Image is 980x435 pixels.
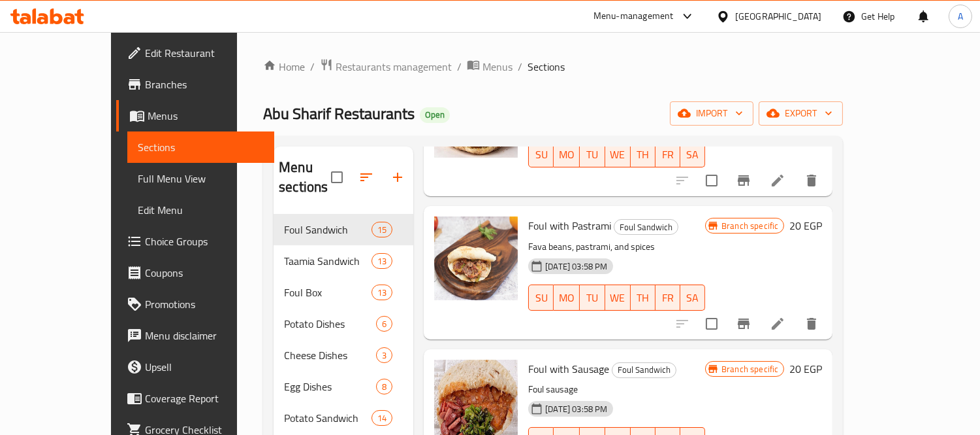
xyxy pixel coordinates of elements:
[686,145,700,164] span: SA
[376,347,392,363] div: items
[116,69,275,100] a: Branches
[670,101,753,126] button: import
[371,285,392,300] div: items
[116,257,275,288] a: Coupons
[716,220,783,232] span: Branch specific
[796,165,827,196] button: delete
[614,219,678,235] div: Foul Sandwich
[528,239,705,255] p: Fava beans, pastrami, and spices
[680,105,743,122] span: import
[420,107,450,123] div: Open
[284,347,376,363] div: Cheese Dishes
[559,288,575,307] span: MO
[585,288,599,307] span: TU
[116,288,275,320] a: Promotions
[759,101,843,126] button: export
[559,145,575,164] span: MO
[482,59,513,75] span: Menus
[457,59,462,75] li: /
[735,9,821,24] div: [GEOGRAPHIC_DATA]
[263,99,415,128] span: Abu Sharif Restaurants
[376,379,392,394] div: items
[372,412,392,425] span: 14
[127,131,275,163] a: Sections
[661,288,675,307] span: FR
[614,220,678,235] span: Foul Sandwich
[284,410,371,426] div: Potato Sandwich
[284,285,371,300] span: Foul Box
[116,226,275,257] a: Choice Groups
[605,285,631,311] button: WE
[540,403,612,415] span: [DATE] 03:58 PM
[958,9,963,24] span: A
[274,371,413,402] div: Egg Dishes8
[580,285,605,311] button: TU
[372,287,392,299] span: 13
[534,145,548,164] span: SU
[680,285,705,311] button: SA
[372,224,392,236] span: 15
[528,381,705,398] p: Foul sausage
[116,320,275,351] a: Menu disclaimer
[534,288,548,307] span: SU
[116,383,275,414] a: Coverage Report
[116,37,275,69] a: Edit Restaurant
[320,58,452,75] a: Restaurants management
[554,141,580,167] button: MO
[148,108,264,124] span: Menus
[274,339,413,371] div: Cheese Dishes3
[528,141,554,167] button: SU
[371,410,392,426] div: items
[274,277,413,308] div: Foul Box13
[145,234,264,249] span: Choice Groups
[636,145,650,164] span: TH
[593,9,674,24] div: Menu-management
[656,141,680,167] button: FR
[528,285,554,311] button: SU
[145,328,264,343] span: Menu disclaimer
[138,139,264,155] span: Sections
[528,216,611,235] span: Foul with Pastrami
[372,255,392,268] span: 13
[528,359,609,379] span: Foul with Sausage
[585,145,599,164] span: TU
[138,171,264,186] span: Full Menu View
[284,253,371,269] span: Taamia Sandwich
[467,58,513,75] a: Menus
[610,145,625,164] span: WE
[769,105,832,122] span: export
[680,141,705,167] button: SA
[580,141,605,167] button: TU
[116,100,275,131] a: Menus
[698,310,725,338] span: Select to update
[127,194,275,226] a: Edit Menu
[661,145,675,164] span: FR
[612,362,676,377] span: Foul Sandwich
[789,360,822,378] h6: 20 EGP
[145,359,264,375] span: Upsell
[631,285,656,311] button: TH
[377,318,392,330] span: 6
[698,167,725,194] span: Select to update
[274,308,413,339] div: Potato Dishes6
[127,163,275,194] a: Full Menu View
[138,202,264,218] span: Edit Menu
[336,59,452,75] span: Restaurants management
[518,59,522,75] li: /
[377,349,392,362] span: 3
[284,379,376,394] span: Egg Dishes
[540,260,612,273] span: [DATE] 03:58 PM
[284,222,371,237] span: Foul Sandwich
[371,222,392,237] div: items
[612,362,676,378] div: Foul Sandwich
[554,285,580,311] button: MO
[377,381,392,393] span: 8
[263,58,843,75] nav: breadcrumb
[145,265,264,281] span: Coupons
[279,158,331,197] h2: Menu sections
[376,316,392,332] div: items
[716,363,783,375] span: Branch specific
[434,217,518,300] img: Foul with Pastrami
